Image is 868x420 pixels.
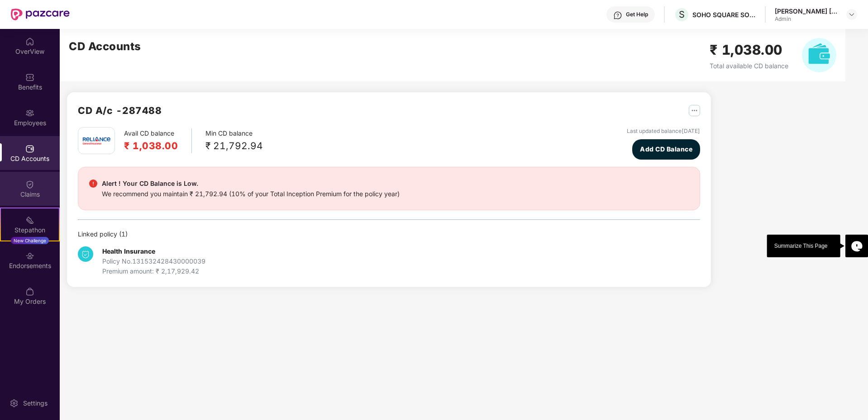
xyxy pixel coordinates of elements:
[78,103,162,118] h2: CD A/c - 287488
[679,9,685,20] span: S
[25,251,34,260] img: svg+xml;base64,PHN2ZyBpZD0iRW5kb3JzZW1lbnRzIiB4bWxucz0iaHR0cDovL3d3dy53My5vcmcvMjAwMC9zdmciIHdpZH...
[710,62,788,70] span: Total available CD balance
[689,105,700,116] img: svg+xml;base64,PHN2ZyB4bWxucz0iaHR0cDovL3d3dy53My5vcmcvMjAwMC9zdmciIHdpZHRoPSIyNSIgaGVpZ2h0PSIyNS...
[775,7,838,15] div: [PERSON_NAME] [PERSON_NAME]
[78,246,93,262] img: svg+xml;base64,PHN2ZyB4bWxucz0iaHR0cDovL3d3dy53My5vcmcvMjAwMC9zdmciIHdpZHRoPSIzNCIgaGVpZ2h0PSIzNC...
[710,39,788,61] h2: ₹ 1,038.00
[102,256,205,266] div: Policy No. 131532428430000039
[25,287,34,296] img: svg+xml;base64,PHN2ZyBpZD0iTXlfT3JkZXJzIiBkYXRhLW5hbWU9Ik15IE9yZGVycyIgeG1sbnM9Imh0dHA6Ly93d3cudz...
[848,11,855,18] img: svg+xml;base64,PHN2ZyBpZD0iRHJvcGRvd24tMzJ4MzIiIHhtbG5zPSJodHRwOi8vd3d3LnczLm9yZy8yMDAwL3N2ZyIgd2...
[25,73,34,82] img: svg+xml;base64,PHN2ZyBpZD0iQmVuZWZpdHMiIHhtbG5zPSJodHRwOi8vd3d3LnczLm9yZy8yMDAwL3N2ZyIgd2lkdGg9Ij...
[11,9,70,20] img: New Pazcare Logo
[632,139,700,160] button: Add CD Balance
[25,144,34,153] img: svg+xml;base64,PHN2ZyBpZD0iQ0RfQWNjb3VudHMiIGRhdGEtbmFtZT0iQ0QgQWNjb3VudHMiIHhtbG5zPSJodHRwOi8vd3...
[205,128,263,153] div: Min CD balance
[640,144,692,154] span: Add CD Balance
[102,266,205,276] div: Premium amount: ₹ 2,17,929.42
[102,189,400,199] div: We recommend you maintain ₹ 21,792.94 (10% of your Total Inception Premium for the policy year)
[69,38,141,55] h2: CD Accounts
[102,178,400,189] div: Alert ! Your CD Balance is Low.
[627,127,700,136] div: Last updated balance [DATE]
[124,128,192,153] div: Avail CD balance
[10,399,19,408] img: svg+xml;base64,PHN2ZyBpZD0iU2V0dGluZy0yMHgyMCIgeG1sbnM9Imh0dHA6Ly93d3cudzMub3JnLzIwMDAvc3ZnIiB3aW...
[802,38,836,72] img: svg+xml;base64,PHN2ZyB4bWxucz0iaHR0cDovL3d3dy53My5vcmcvMjAwMC9zdmciIHhtbG5zOnhsaW5rPSJodHRwOi8vd3...
[124,138,178,153] h2: ₹ 1,038.00
[613,11,622,20] img: svg+xml;base64,PHN2ZyBpZD0iSGVscC0zMngzMiIgeG1sbnM9Imh0dHA6Ly93d3cudzMub3JnLzIwMDAvc3ZnIiB3aWR0aD...
[692,10,756,19] div: SOHO SQUARE SOLUTIONS INDIA PRIVATE LIMITED
[25,109,34,118] img: svg+xml;base64,PHN2ZyBpZD0iRW1wbG95ZWVzIiB4bWxucz0iaHR0cDovL3d3dy53My5vcmcvMjAwMC9zdmciIHdpZHRoPS...
[89,179,97,188] img: svg+xml;base64,PHN2ZyBpZD0iRGFuZ2VyX2FsZXJ0IiBkYXRhLW5hbWU9IkRhbmdlciBhbGVydCIgeG1sbnM9Imh0dHA6Ly...
[11,237,49,244] div: New Challenge
[78,229,700,239] div: Linked policy ( 1 )
[102,247,155,255] b: Health Insurance
[79,133,114,148] img: rgi.png
[775,15,838,23] div: Admin
[25,216,34,225] img: svg+xml;base64,PHN2ZyB4bWxucz0iaHR0cDovL3d3dy53My5vcmcvMjAwMC9zdmciIHdpZHRoPSIyMSIgaGVpZ2h0PSIyMC...
[1,226,59,235] div: Stepathon
[20,399,50,408] div: Settings
[205,138,263,153] div: ₹ 21,792.94
[626,11,648,18] div: Get Help
[25,180,34,189] img: svg+xml;base64,PHN2ZyBpZD0iQ2xhaW0iIHhtbG5zPSJodHRwOi8vd3d3LnczLm9yZy8yMDAwL3N2ZyIgd2lkdGg9IjIwIi...
[25,37,34,46] img: svg+xml;base64,PHN2ZyBpZD0iSG9tZSIgeG1sbnM9Imh0dHA6Ly93d3cudzMub3JnLzIwMDAvc3ZnIiB3aWR0aD0iMjAiIG...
